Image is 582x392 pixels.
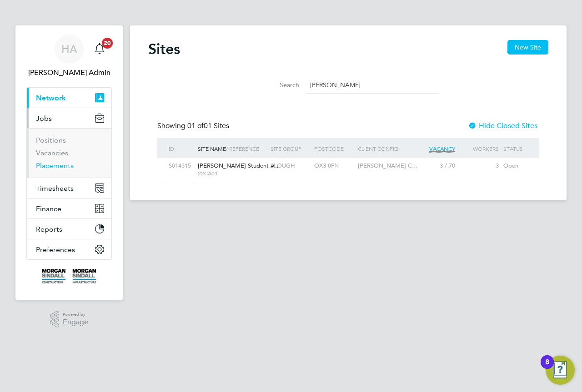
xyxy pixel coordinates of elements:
[271,162,295,169] span: SLOUGH
[468,121,537,130] label: Hide Closed Sites
[27,108,111,128] button: Jobs
[61,43,77,55] span: HA
[312,138,356,159] div: Postcode
[15,25,123,300] nav: Main navigation
[414,158,457,174] div: 3 / 70
[36,204,61,213] span: Finance
[27,128,111,178] div: Jobs
[507,40,548,55] button: New Site
[27,178,111,198] button: Timesheets
[157,121,231,131] div: Showing
[457,158,501,174] div: 3
[166,138,196,159] div: ID
[27,219,111,239] button: Reports
[26,269,112,283] a: Go to home page
[36,245,75,254] span: Preferences
[268,138,312,159] div: Site Group
[306,76,438,94] input: Site name, group, address or client config
[50,311,89,328] a: Powered byEngage
[90,35,109,64] a: 20
[36,161,74,170] a: Placements
[358,162,418,169] span: [PERSON_NAME] C…
[36,114,52,123] span: Jobs
[36,184,74,193] span: Timesheets
[198,162,281,169] span: [PERSON_NAME] Student A…
[545,362,549,374] div: 8
[546,356,575,385] button: Open Resource Center, 8 new notifications
[27,88,111,108] button: Network
[27,239,111,259] button: Preferences
[36,136,66,144] a: Positions
[148,40,180,58] h2: Sites
[63,318,88,326] span: Engage
[356,138,414,159] div: Client Config
[187,121,204,130] span: 01 of
[457,138,501,159] div: Workers
[102,38,113,49] span: 20
[312,158,356,174] div: OX3 0FN
[26,67,112,78] span: Hays Admin
[166,157,530,165] a: S014315[PERSON_NAME] Student A… 22CA01SLOUGHOX3 0FN[PERSON_NAME] C…3 / 703Open
[26,35,112,78] a: HA[PERSON_NAME] Admin
[501,138,530,159] div: Status
[42,269,96,283] img: morgansindall-logo-retina.png
[187,121,229,130] span: 01 Sites
[36,225,62,233] span: Reports
[198,170,266,177] span: 22CA01
[429,145,455,153] span: Vacancy
[63,311,88,318] span: Powered by
[258,81,299,89] label: Search
[36,149,68,157] a: Vacancies
[27,198,111,218] button: Finance
[166,158,196,174] div: S014315
[36,94,66,102] span: Network
[226,145,259,152] span: / Reference
[501,158,530,174] div: Open
[196,138,268,159] div: Site Name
